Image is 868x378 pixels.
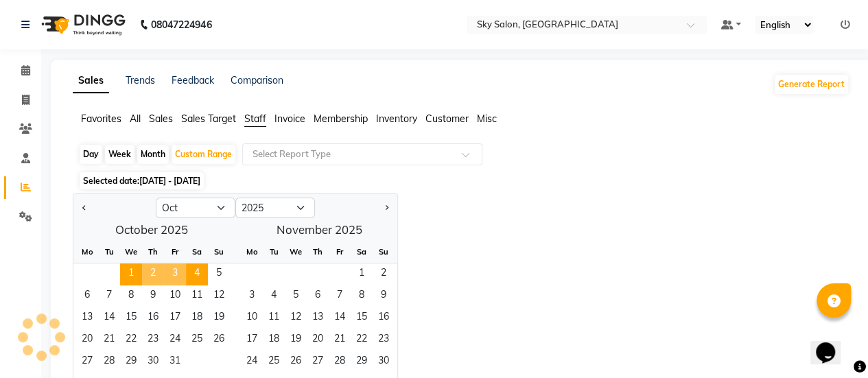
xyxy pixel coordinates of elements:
[231,74,283,86] a: Comparison
[351,351,373,373] span: 29
[98,241,120,263] div: Tu
[172,145,235,164] div: Custom Range
[98,285,120,307] span: 7
[164,351,186,373] span: 31
[244,113,266,125] span: Staff
[120,329,142,351] div: Wednesday, October 22, 2025
[241,329,263,351] div: Monday, November 17, 2025
[186,329,208,351] div: Saturday, October 25, 2025
[373,285,395,307] div: Sunday, November 9, 2025
[164,351,186,373] div: Friday, October 31, 2025
[120,285,142,307] div: Wednesday, October 8, 2025
[351,263,373,285] span: 1
[208,329,230,351] div: Sunday, October 26, 2025
[181,113,236,125] span: Sales Target
[149,113,173,125] span: Sales
[81,113,121,125] span: Favorites
[329,329,351,351] div: Friday, November 21, 2025
[142,285,164,307] span: 9
[120,351,142,373] div: Wednesday, October 29, 2025
[76,307,98,329] span: 13
[142,307,164,329] span: 16
[208,263,230,285] div: Sunday, October 5, 2025
[373,263,395,285] span: 2
[263,307,285,329] span: 11
[76,351,98,373] span: 27
[142,329,164,351] span: 23
[381,197,392,219] button: Next month
[208,285,230,307] div: Sunday, October 12, 2025
[142,263,164,285] span: 2
[373,329,395,351] span: 23
[73,69,109,93] a: Sales
[76,285,98,307] span: 6
[76,241,98,263] div: Mo
[76,307,98,329] div: Monday, October 13, 2025
[80,172,204,189] span: Selected date:
[186,285,208,307] div: Saturday, October 11, 2025
[164,307,186,329] div: Friday, October 17, 2025
[120,351,142,373] span: 29
[241,307,263,329] span: 10
[241,307,263,329] div: Monday, November 10, 2025
[164,241,186,263] div: Fr
[130,113,141,125] span: All
[285,307,307,329] div: Wednesday, November 12, 2025
[351,263,373,285] div: Saturday, November 1, 2025
[142,241,164,263] div: Th
[263,329,285,351] span: 18
[142,263,164,285] div: Thursday, October 2, 2025
[142,351,164,373] span: 30
[98,285,120,307] div: Tuesday, October 7, 2025
[120,329,142,351] span: 22
[376,113,417,125] span: Inventory
[241,329,263,351] span: 17
[98,351,120,373] span: 28
[263,307,285,329] div: Tuesday, November 11, 2025
[98,307,120,329] div: Tuesday, October 14, 2025
[208,263,230,285] span: 5
[208,307,230,329] div: Sunday, October 19, 2025
[98,329,120,351] div: Tuesday, October 21, 2025
[76,329,98,351] span: 20
[477,113,497,125] span: Misc
[307,351,329,373] span: 27
[329,307,351,329] div: Friday, November 14, 2025
[164,329,186,351] span: 24
[285,241,307,263] div: We
[775,75,848,94] button: Generate Report
[241,351,263,373] div: Monday, November 24, 2025
[307,329,329,351] div: Thursday, November 20, 2025
[263,329,285,351] div: Tuesday, November 18, 2025
[142,329,164,351] div: Thursday, October 23, 2025
[186,263,208,285] span: 4
[76,329,98,351] div: Monday, October 20, 2025
[241,351,263,373] span: 24
[120,241,142,263] div: We
[79,197,90,219] button: Previous month
[164,285,186,307] div: Friday, October 10, 2025
[186,329,208,351] span: 25
[425,113,469,125] span: Customer
[126,74,155,86] a: Trends
[208,307,230,329] span: 19
[351,285,373,307] div: Saturday, November 8, 2025
[373,351,395,373] span: 30
[186,241,208,263] div: Sa
[120,307,142,329] div: Wednesday, October 15, 2025
[164,329,186,351] div: Friday, October 24, 2025
[120,285,142,307] span: 8
[351,241,373,263] div: Sa
[351,329,373,351] span: 22
[98,307,120,329] span: 14
[329,351,351,373] div: Friday, November 28, 2025
[329,285,351,307] span: 7
[105,145,134,164] div: Week
[35,5,129,44] img: logo
[241,285,263,307] span: 3
[307,307,329,329] span: 13
[351,351,373,373] div: Saturday, November 29, 2025
[142,307,164,329] div: Thursday, October 16, 2025
[329,285,351,307] div: Friday, November 7, 2025
[373,285,395,307] span: 9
